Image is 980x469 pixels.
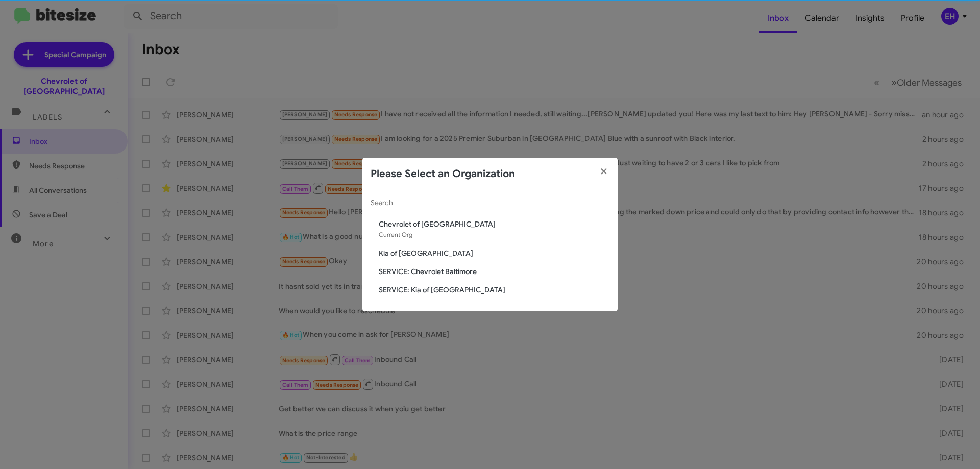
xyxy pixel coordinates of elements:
span: Current Org [379,231,412,238]
span: Chevrolet of [GEOGRAPHIC_DATA] [379,219,609,229]
h2: Please Select an Organization [371,166,515,182]
span: SERVICE: Kia of [GEOGRAPHIC_DATA] [379,285,609,295]
span: Kia of [GEOGRAPHIC_DATA] [379,248,609,258]
span: SERVICE: Chevrolet Baltimore [379,266,609,277]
